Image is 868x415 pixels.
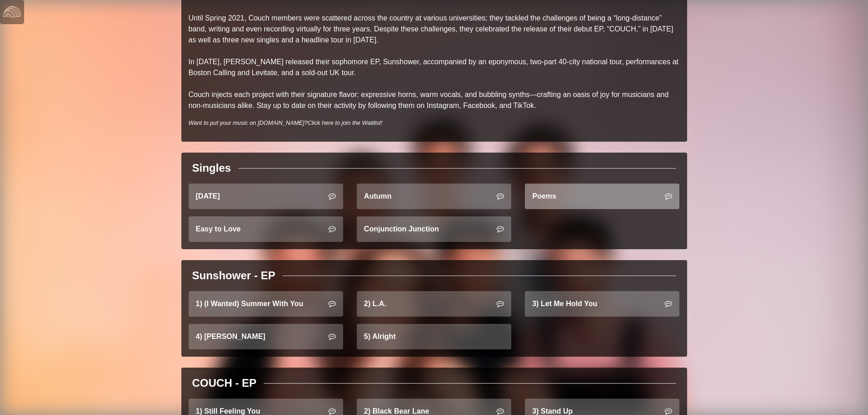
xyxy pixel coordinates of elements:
[189,184,343,209] a: [DATE]
[192,267,276,284] div: Sunshower - EP
[357,184,511,209] a: Autumn
[357,216,511,242] a: Conjunction Junction
[189,324,343,349] a: 4) [PERSON_NAME]
[3,3,21,21] img: logo-white-4c48a5e4bebecaebe01ca5a9d34031cfd3d4ef9ae749242e8c4bf12ef99f53e8.png
[525,291,679,317] a: 3) Let Me Hold You
[357,324,511,349] a: 5) Alright
[189,119,383,126] i: Want to put your music on [DOMAIN_NAME]?
[189,216,343,242] a: Easy to Love
[357,291,511,317] a: 2) L.A.
[525,184,679,209] a: Poems
[192,375,257,391] div: COUCH - EP
[308,119,382,126] a: Click here to join the Waitlist!
[192,160,231,176] div: Singles
[189,291,343,317] a: 1) (I Wanted) Summer With You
